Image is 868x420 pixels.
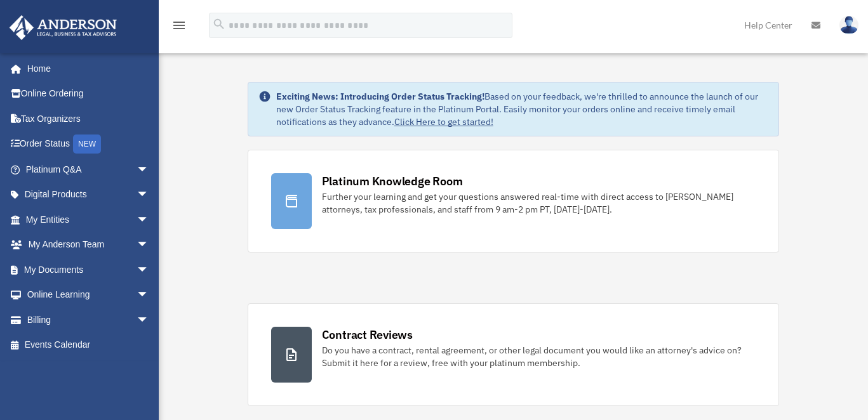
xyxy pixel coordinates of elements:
a: Platinum Q&Aarrow_drop_down [9,157,168,182]
i: menu [171,18,187,33]
a: Order StatusNEW [9,131,168,157]
strong: Exciting News: Introducing Order Status Tracking! [276,91,484,102]
div: Based on your feedback, we're thrilled to announce the launch of our new Order Status Tracking fe... [276,90,769,128]
a: Click Here to get started! [394,116,493,128]
a: Platinum Knowledge Room Further your learning and get your questions answered real-time with dire... [248,150,780,253]
a: Home [9,56,162,81]
a: Online Ordering [9,81,168,107]
a: Contract Reviews Do you have a contract, rental agreement, or other legal document you would like... [248,303,780,406]
div: Contract Reviews [322,327,413,343]
a: Digital Productsarrow_drop_down [9,182,168,207]
div: Platinum Knowledge Room [322,173,463,189]
span: arrow_drop_down [137,232,162,258]
a: menu [171,22,187,33]
span: arrow_drop_down [137,182,162,208]
span: arrow_drop_down [137,307,162,333]
span: arrow_drop_down [137,282,162,308]
div: Further your learning and get your questions answered real-time with direct access to [PERSON_NAM... [322,190,756,216]
span: arrow_drop_down [137,207,162,233]
a: Billingarrow_drop_down [9,307,168,332]
img: User Pic [839,16,858,34]
span: arrow_drop_down [137,257,162,283]
a: My Entitiesarrow_drop_down [9,207,168,232]
a: Online Learningarrow_drop_down [9,282,168,308]
a: My Anderson Teamarrow_drop_down [9,232,168,258]
span: arrow_drop_down [137,157,162,183]
div: NEW [73,135,101,154]
a: Tax Organizers [9,106,168,131]
img: Anderson Advisors Platinum Portal [6,15,121,40]
i: search [212,17,226,31]
div: Do you have a contract, rental agreement, or other legal document you would like an attorney's ad... [322,344,756,369]
a: My Documentsarrow_drop_down [9,257,168,282]
a: Events Calendar [9,332,168,358]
